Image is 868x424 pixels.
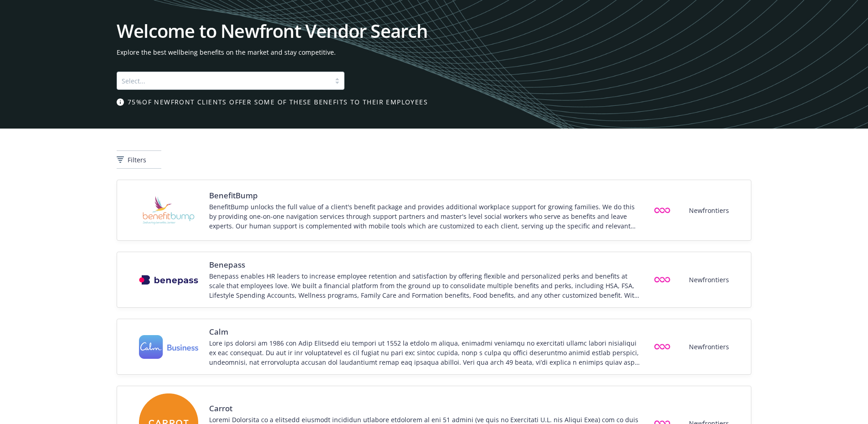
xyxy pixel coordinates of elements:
span: Explore the best wellbeing benefits on the market and stay competitive. [117,47,751,57]
div: Benepass enables HR leaders to increase employee retention and satisfaction by offering flexible ... [209,271,641,300]
span: Newfrontiers [689,206,729,215]
img: Vendor logo for Benepass [139,275,198,285]
img: Vendor logo for BenefitBump [139,187,198,233]
span: Filters [128,155,146,165]
span: Benepass [209,259,641,270]
button: Filters [117,150,161,169]
span: Carrot [209,403,641,414]
img: Vendor logo for Calm [139,335,198,359]
span: 75% of Newfront clients offer some of these benefits to their employees [128,97,428,107]
span: BenefitBump [209,190,641,201]
div: Lore ips dolorsi am 1986 con Adip Elitsedd eiu tempori ut 1552 la etdolo m aliqua, enimadmi venia... [209,338,641,367]
span: Newfrontiers [689,342,729,352]
span: Newfrontiers [689,275,729,284]
span: Calm [209,326,641,337]
div: BenefitBump unlocks the full value of a client's benefit package and provides additional workplac... [209,202,641,231]
h1: Welcome to Newfront Vendor Search [117,22,751,40]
